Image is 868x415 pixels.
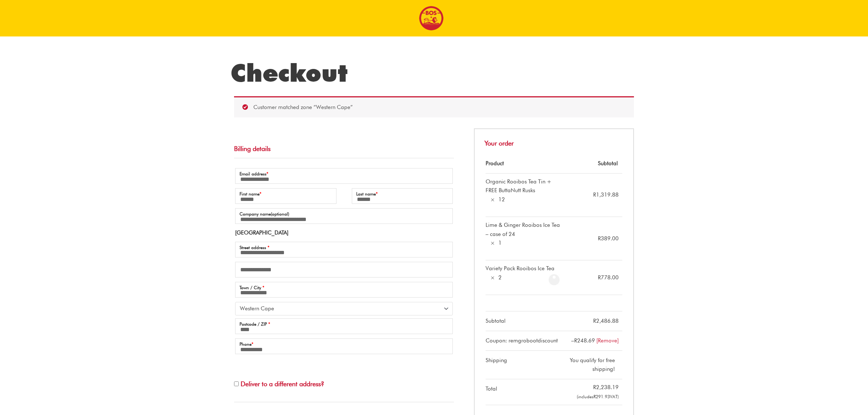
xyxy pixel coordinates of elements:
h1: Checkout [230,58,638,88]
span: Province [235,302,453,315]
strong: [GEOGRAPHIC_DATA] [235,229,288,236]
div: Customer matched zone “Western Cape” [234,96,634,117]
h3: Billing details [234,137,454,158]
span: Deliver to a different address? [241,380,324,388]
input: Deliver to a different address? [234,381,239,386]
img: BOS logo finals-200px [419,6,444,31]
span: Western Cape [240,305,441,312]
h3: Your order [474,128,634,154]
